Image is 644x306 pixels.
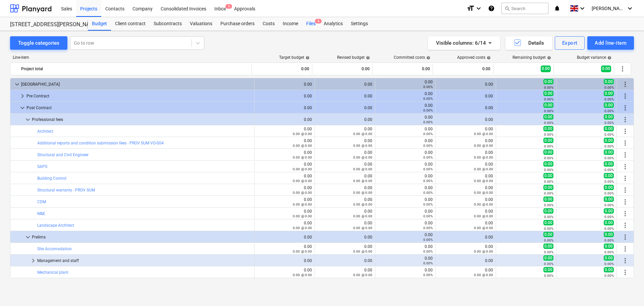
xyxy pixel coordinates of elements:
small: 0.00% [604,238,614,242]
span: 0.00 [543,196,553,202]
a: Budget [88,17,111,31]
small: 0.00 @ 0.00 [474,132,493,136]
small: 0.00 @ 0.00 [474,250,493,253]
span: More actions [621,210,629,218]
i: notifications [554,4,560,12]
small: 0.00% [423,273,433,277]
span: 0.00 [604,196,614,202]
span: keyboard_arrow_down [24,116,32,124]
span: 0.00 [543,267,553,272]
a: Landscape Architect [37,223,74,228]
div: Toggle categories [18,39,59,47]
div: Settings [347,17,372,31]
div: 0.00 [318,235,372,239]
small: 0.00% [544,180,553,183]
small: 0.00 @ 0.00 [293,132,312,136]
a: Income [279,17,302,31]
span: 0.00 [604,255,614,261]
small: 0.00% [423,167,433,171]
div: 0.00 [318,150,372,160]
small: 0.00% [423,179,433,183]
small: 0.00 @ 0.00 [293,191,312,194]
span: keyboard_arrow_right [18,92,26,100]
div: Valuations [186,17,216,31]
span: More actions [621,127,629,135]
small: 0.00% [604,191,614,195]
small: 0.00 @ 0.00 [353,167,372,171]
div: Purchase orders [216,17,259,31]
div: 0.00 [318,127,372,136]
div: 0.00 [257,82,312,87]
small: 0.00% [544,121,553,125]
span: 0.00 [604,173,614,178]
a: Site Accomodation [37,247,72,251]
small: 0.00% [604,144,614,148]
button: Toggle categories [10,36,67,50]
small: 0.00 @ 0.00 [353,179,372,183]
a: Analytics [320,17,347,31]
div: 0.00 [438,174,493,183]
span: More actions [621,257,629,265]
small: 0.00% [423,97,433,100]
div: 0.00 [255,63,309,74]
span: 0.00 [543,91,553,96]
div: Details [514,39,544,47]
div: 0.00 [257,138,312,148]
div: 0.00 [438,244,493,254]
span: help [485,56,491,60]
div: 0.00 [438,221,493,230]
small: 0.00% [544,86,553,89]
div: 0.00 [438,127,493,136]
span: help [304,56,310,60]
a: Costs [259,17,279,31]
small: 0.00 @ 0.00 [474,226,493,230]
span: 0.00 [543,220,553,225]
small: 0.00% [544,274,553,277]
div: 0.00 [438,162,493,171]
small: 0.00% [544,191,553,195]
span: keyboard_arrow_right [29,257,37,265]
small: 0.00% [604,156,614,160]
span: 0.00 [604,244,614,249]
small: 0.00% [423,250,433,253]
span: 0.00 [604,161,614,167]
div: Professional fees [32,114,252,125]
small: 0.00 @ 0.00 [353,156,372,159]
span: help [546,56,551,60]
div: 0.00 [318,209,372,218]
div: 0.00 [257,127,312,136]
a: Architect [37,129,53,134]
span: help [365,56,370,60]
div: 0.00 [257,150,312,160]
small: 0.00% [544,109,553,113]
small: 0.00% [423,144,433,147]
span: More actions [621,268,629,276]
div: 0.00 [318,138,372,148]
small: 0.00 @ 0.00 [474,144,493,147]
small: 0.00% [544,238,553,242]
small: 0.00 @ 0.00 [474,191,493,194]
span: 0.00 [543,79,553,84]
small: 0.00% [604,180,614,183]
div: 0.00 [318,185,372,195]
i: Knowledge base [488,4,495,12]
i: keyboard_arrow_down [578,4,586,12]
div: 0.00 [438,235,493,239]
a: M&E [37,211,45,216]
div: 0.00 [257,117,312,122]
a: Structural warranty - PROV SUM [37,188,95,192]
span: 6 [315,19,322,24]
span: [PERSON_NAME] [592,6,625,11]
span: 0.00 [543,185,553,190]
div: 0.00 [378,103,433,113]
span: More actions [621,174,629,182]
small: 0.00 @ 0.00 [293,156,312,159]
div: Management and staff [37,255,252,266]
div: 0.00 [257,105,312,110]
small: 0.00% [544,203,553,207]
div: 0.00 [438,268,493,277]
div: Export [562,39,578,47]
small: 0.00% [604,203,614,207]
iframe: Chat Widget [610,274,644,306]
div: 0.00 [378,197,433,207]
